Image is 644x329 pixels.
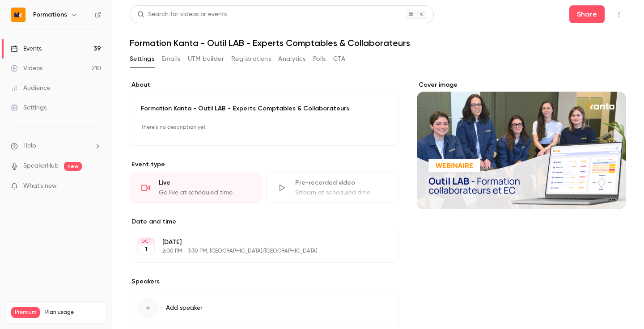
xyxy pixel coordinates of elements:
[278,52,306,66] button: Analytics
[295,188,388,197] div: Stream at scheduled time
[90,182,101,190] iframe: Noticeable Trigger
[295,178,388,187] div: Pre-recorded video
[166,304,203,312] span: Add speaker
[417,80,626,89] label: Cover image
[569,5,605,23] button: Share
[162,238,352,247] p: [DATE]
[23,181,57,191] span: What's new
[33,10,67,19] h6: Formations
[159,178,251,187] div: Live
[130,160,399,169] p: Event type
[313,52,326,66] button: Polls
[333,52,345,66] button: CTA
[130,38,626,48] h1: Formation Kanta - Outil LAB - Experts Comptables & Collaborateurs
[11,141,101,151] li: help-dropdown-opener
[145,245,148,254] p: 1
[161,52,180,66] button: Emails
[138,238,154,245] div: OCT
[231,52,271,66] button: Registrations
[11,307,40,318] span: Premium
[11,8,25,22] img: Formations
[130,80,399,89] label: About
[417,80,626,209] section: Cover image
[23,141,36,151] span: Help
[11,64,42,73] div: Videos
[130,217,399,226] label: Date and time
[11,84,51,93] div: Audience
[159,188,251,197] div: Go live at scheduled time
[11,103,47,112] div: Settings
[162,248,352,255] p: 2:00 PM - 3:30 PM, [GEOGRAPHIC_DATA]/[GEOGRAPHIC_DATA]
[141,104,388,113] p: Formation Kanta - Outil LAB - Experts Comptables & Collaborateurs
[64,162,82,171] span: new
[141,120,388,135] p: There's no description yet
[130,52,154,66] button: Settings
[11,44,42,53] div: Events
[266,173,399,203] div: Pre-recorded videoStream at scheduled time
[45,309,101,316] span: Plan usage
[130,173,263,203] div: LiveGo live at scheduled time
[130,277,399,286] label: Speakers
[137,10,227,19] div: Search for videos or events
[130,290,399,326] button: Add speaker
[188,52,224,66] button: UTM builder
[23,161,59,171] a: SpeakerHub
